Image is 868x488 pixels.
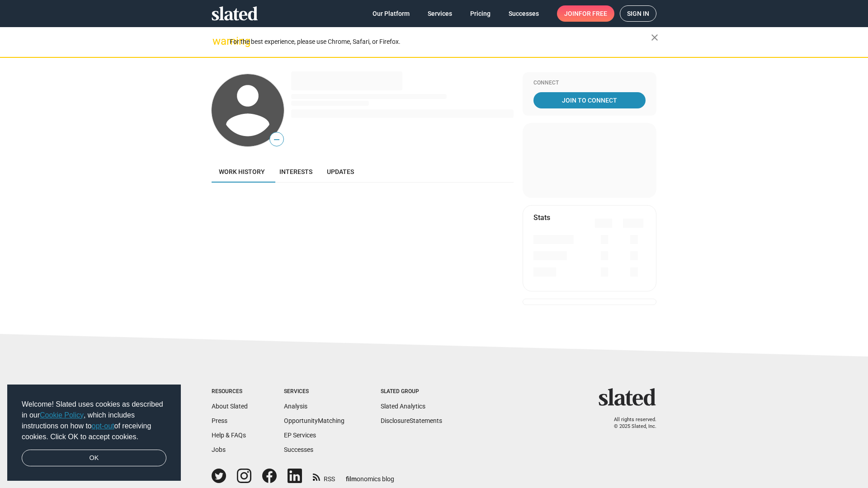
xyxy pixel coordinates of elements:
[327,168,354,175] span: Updates
[627,6,649,21] span: Sign in
[212,403,248,410] a: About Slated
[533,80,646,87] div: Connect
[313,469,335,483] a: RSS
[463,5,498,22] a: Pricing
[279,168,312,175] span: Interests
[381,417,442,424] a: DisclosureStatements
[557,5,614,22] a: Joinfor free
[212,417,227,424] a: Press
[40,411,84,419] a: Cookie Policy
[428,5,452,22] span: Services
[470,5,491,22] span: Pricing
[22,399,166,442] span: Welcome! Slated uses cookies as described in our , which includes instructions on how to of recei...
[533,213,550,222] mat-card-title: Stats
[509,5,539,22] span: Successes
[365,5,417,22] a: Our Platform
[212,446,226,453] a: Jobs
[346,468,394,483] a: filmonomics blog
[320,161,361,183] a: Updates
[501,5,546,22] a: Successes
[272,161,320,183] a: Interests
[564,5,607,22] span: Join
[219,168,265,175] span: Work history
[230,36,651,48] div: For the best experience, please use Chrome, Safari, or Firefox.
[7,385,181,481] div: cookieconsent
[604,417,656,430] p: All rights reserved. © 2025 Slated, Inc.
[212,161,272,183] a: Work history
[346,475,357,483] span: film
[22,450,166,467] a: dismiss cookie message
[284,403,307,410] a: Analysis
[212,36,223,47] mat-icon: warning
[212,388,248,395] div: Resources
[620,5,656,22] a: Sign in
[381,403,425,410] a: Slated Analytics
[270,134,283,145] span: —
[284,432,316,439] a: EP Services
[579,5,607,22] span: for free
[92,422,114,430] a: opt-out
[373,5,410,22] span: Our Platform
[535,92,644,108] span: Join To Connect
[420,5,459,22] a: Services
[284,446,313,453] a: Successes
[533,92,646,108] a: Join To Connect
[649,32,660,43] mat-icon: close
[284,417,344,424] a: OpportunityMatching
[212,432,246,439] a: Help & FAQs
[284,388,344,395] div: Services
[381,388,442,395] div: Slated Group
